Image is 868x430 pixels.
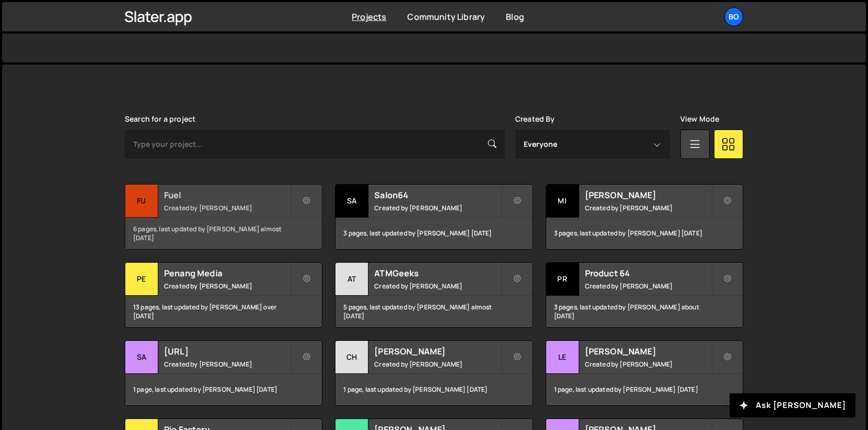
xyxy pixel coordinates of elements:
[546,340,743,406] a: Le [PERSON_NAME] Created by [PERSON_NAME] 1 page, last updated by [PERSON_NAME] [DATE]
[335,374,532,405] div: 1 page, last updated by [PERSON_NAME] [DATE]
[585,189,711,201] h2: [PERSON_NAME]
[125,296,322,327] div: 13 pages, last updated by [PERSON_NAME] over [DATE]
[546,374,743,405] div: 1 page, last updated by [PERSON_NAME] [DATE]
[164,189,290,201] h2: Fuel
[585,360,711,369] small: Created by [PERSON_NAME]
[335,218,532,249] div: 3 pages, last updated by [PERSON_NAME] [DATE]
[680,115,719,123] label: View Mode
[506,11,524,23] a: Blog
[164,203,290,212] small: Created by [PERSON_NAME]
[374,203,501,212] small: Created by [PERSON_NAME]
[352,11,386,23] a: Projects
[374,282,501,291] small: Created by [PERSON_NAME]
[125,130,505,159] input: Type your project...
[125,185,158,218] div: Fu
[125,115,196,123] label: Search for a project
[335,263,368,296] div: AT
[374,346,501,357] h2: [PERSON_NAME]
[585,203,711,212] small: Created by [PERSON_NAME]
[374,189,501,201] h2: Salon64
[546,296,743,327] div: 3 pages, last updated by [PERSON_NAME] about [DATE]
[546,185,579,218] div: Mi
[335,296,532,327] div: 5 pages, last updated by [PERSON_NAME] almost [DATE]
[374,267,501,279] h2: ATMGeeks
[407,11,485,23] a: Community Library
[125,218,322,249] div: 6 pages, last updated by [PERSON_NAME] almost [DATE]
[546,263,579,296] div: Pr
[730,393,855,417] button: Ask [PERSON_NAME]
[164,282,290,291] small: Created by [PERSON_NAME]
[335,184,533,250] a: Sa Salon64 Created by [PERSON_NAME] 3 pages, last updated by [PERSON_NAME] [DATE]
[125,374,322,405] div: 1 page, last updated by [PERSON_NAME] [DATE]
[335,185,368,218] div: Sa
[335,341,368,374] div: CH
[125,184,322,250] a: Fu Fuel Created by [PERSON_NAME] 6 pages, last updated by [PERSON_NAME] almost [DATE]
[164,360,290,369] small: Created by [PERSON_NAME]
[125,340,322,406] a: SA [URL] Created by [PERSON_NAME] 1 page, last updated by [PERSON_NAME] [DATE]
[546,218,743,249] div: 3 pages, last updated by [PERSON_NAME] [DATE]
[546,184,743,250] a: Mi [PERSON_NAME] Created by [PERSON_NAME] 3 pages, last updated by [PERSON_NAME] [DATE]
[335,262,533,328] a: AT ATMGeeks Created by [PERSON_NAME] 5 pages, last updated by [PERSON_NAME] almost [DATE]
[724,7,743,26] a: Bo
[125,263,158,296] div: Pe
[585,267,711,279] h2: Product 64
[335,340,533,406] a: CH [PERSON_NAME] Created by [PERSON_NAME] 1 page, last updated by [PERSON_NAME] [DATE]
[585,346,711,357] h2: [PERSON_NAME]
[374,360,501,369] small: Created by [PERSON_NAME]
[125,341,158,374] div: SA
[164,346,290,357] h2: [URL]
[585,282,711,291] small: Created by [PERSON_NAME]
[546,341,579,374] div: Le
[515,115,555,123] label: Created By
[546,262,743,328] a: Pr Product 64 Created by [PERSON_NAME] 3 pages, last updated by [PERSON_NAME] about [DATE]
[125,262,322,328] a: Pe Penang Media Created by [PERSON_NAME] 13 pages, last updated by [PERSON_NAME] over [DATE]
[164,267,290,279] h2: Penang Media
